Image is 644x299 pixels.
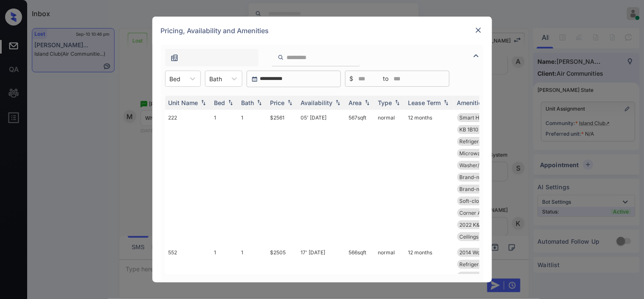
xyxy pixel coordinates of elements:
[165,110,211,245] td: 222
[460,186,504,192] span: Brand-new Kitch...
[375,110,405,245] td: normal
[460,210,506,216] span: Corner Apartmen...
[460,114,507,121] span: Smart Home Door...
[298,110,346,245] td: 05' [DATE]
[301,99,333,106] div: Availability
[152,17,492,45] div: Pricing, Availability and Amenities
[460,261,500,268] span: Refrigerator Le...
[460,234,501,240] span: Ceilings Cathed...
[460,273,504,279] span: Garbage disposa...
[346,110,375,245] td: 567 sqft
[349,99,362,106] div: Area
[270,99,285,106] div: Price
[278,54,284,61] img: icon-zuma
[405,110,454,245] td: 12 months
[199,100,208,106] img: sorting
[460,150,487,157] span: Microwave
[460,174,505,180] span: Brand-new Bathr...
[214,99,225,106] div: Bed
[460,198,501,204] span: Soft-close Cabi...
[350,74,354,83] span: $
[474,26,483,34] img: close
[334,100,342,106] img: sorting
[460,138,500,145] span: Refrigerator Le...
[211,110,238,245] td: 1
[460,162,505,168] span: Washer/Dryer Le...
[442,100,450,106] img: sorting
[393,100,402,106] img: sorting
[242,99,254,106] div: Bath
[383,74,389,83] span: to
[255,100,264,106] img: sorting
[169,99,198,106] div: Unit Name
[460,126,498,133] span: KB 1B10 Legacy
[170,54,179,62] img: icon-zuma
[226,100,235,106] img: sorting
[408,99,441,106] div: Lease Term
[238,110,267,245] td: 1
[460,222,484,228] span: 2022 K&B
[457,99,486,106] div: Amenities
[471,51,481,61] img: icon-zuma
[363,100,371,106] img: sorting
[267,110,298,245] td: $2561
[378,99,392,106] div: Type
[286,100,294,106] img: sorting
[460,249,503,256] span: 2014 Wood Floor...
